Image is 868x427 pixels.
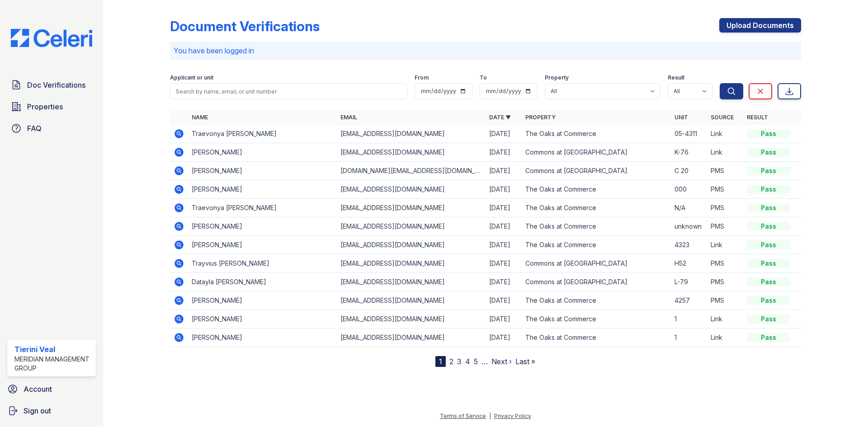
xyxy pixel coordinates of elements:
[671,199,707,217] td: N/A
[747,129,790,138] div: Pass
[457,357,462,366] a: 3
[188,254,337,273] td: Trayvius [PERSON_NAME]
[747,222,790,231] div: Pass
[188,236,337,254] td: [PERSON_NAME]
[4,29,99,47] img: CE_Logo_Blue-a8612792a0a2168367f1c8372b55b34899dd931a85d93a1a3d3e32e68fde9ad4.png
[747,166,790,175] div: Pass
[671,291,707,310] td: 4257
[24,405,51,416] span: Sign out
[747,314,790,324] div: Pass
[747,203,790,212] div: Pass
[486,125,522,143] td: [DATE]
[174,45,797,56] p: You have been logged in
[671,254,707,273] td: H52
[7,119,96,137] a: FAQ
[545,74,569,81] label: Property
[188,310,337,328] td: [PERSON_NAME]
[515,357,535,366] a: Last »
[27,80,85,90] span: Doc Verifications
[337,291,486,310] td: [EMAIL_ADDRESS][DOMAIN_NAME]
[747,259,790,268] div: Pass
[7,98,96,116] a: Properties
[188,143,337,162] td: [PERSON_NAME]
[711,114,734,121] a: Source
[480,74,487,81] label: To
[481,356,488,367] span: …
[747,148,790,157] div: Pass
[188,291,337,310] td: [PERSON_NAME]
[486,291,522,310] td: [DATE]
[170,74,213,81] label: Applicant or unit
[671,180,707,199] td: 000
[188,273,337,291] td: Datayla [PERSON_NAME]
[337,199,486,217] td: [EMAIL_ADDRESS][DOMAIN_NAME]
[486,328,522,347] td: [DATE]
[486,162,522,180] td: [DATE]
[465,357,470,366] a: 4
[489,413,491,419] div: |
[522,180,670,199] td: The Oaks at Commerce
[337,162,486,180] td: [DOMAIN_NAME][EMAIL_ADDRESS][DOMAIN_NAME]
[719,18,801,33] a: Upload Documents
[337,273,486,291] td: [EMAIL_ADDRESS][DOMAIN_NAME]
[170,18,320,34] div: Document Verifications
[188,180,337,199] td: [PERSON_NAME]
[525,114,556,121] a: Property
[522,254,670,273] td: Commons at [GEOGRAPHIC_DATA]
[4,380,99,398] a: Account
[707,328,743,347] td: Link
[170,83,407,99] input: Search by name, email, or unit number
[671,217,707,236] td: unknown
[522,199,670,217] td: The Oaks at Commerce
[747,114,768,121] a: Result
[671,125,707,143] td: 05-4311
[747,185,790,194] div: Pass
[494,413,531,419] a: Privacy Policy
[14,344,92,355] div: Tierini Veal
[522,236,670,254] td: The Oaks at Commerce
[188,162,337,180] td: [PERSON_NAME]
[7,76,96,94] a: Doc Verifications
[522,162,670,180] td: Commons at [GEOGRAPHIC_DATA]
[671,273,707,291] td: L-79
[671,162,707,180] td: C 20
[671,236,707,254] td: 4323
[675,114,688,121] a: Unit
[486,180,522,199] td: [DATE]
[489,114,511,121] a: Date ▼
[486,310,522,328] td: [DATE]
[522,273,670,291] td: Commons at [GEOGRAPHIC_DATA]
[486,199,522,217] td: [DATE]
[668,74,684,81] label: Result
[707,180,743,199] td: PMS
[188,199,337,217] td: Traevonya [PERSON_NAME]
[435,356,446,367] div: 1
[671,328,707,347] td: 1
[188,125,337,143] td: Traevonya [PERSON_NAME]
[337,236,486,254] td: [EMAIL_ADDRESS][DOMAIN_NAME]
[747,240,790,249] div: Pass
[27,101,63,112] span: Properties
[707,310,743,328] td: Link
[707,199,743,217] td: PMS
[4,402,99,420] a: Sign out
[522,291,670,310] td: The Oaks at Commerce
[340,114,357,121] a: Email
[747,333,790,342] div: Pass
[188,217,337,236] td: [PERSON_NAME]
[707,273,743,291] td: PMS
[337,254,486,273] td: [EMAIL_ADDRESS][DOMAIN_NAME]
[337,328,486,347] td: [EMAIL_ADDRESS][DOMAIN_NAME]
[707,125,743,143] td: Link
[522,310,670,328] td: The Oaks at Commerce
[671,310,707,328] td: 1
[27,123,42,134] span: FAQ
[747,296,790,305] div: Pass
[522,328,670,347] td: The Oaks at Commerce
[486,273,522,291] td: [DATE]
[707,291,743,310] td: PMS
[707,236,743,254] td: Link
[188,328,337,347] td: [PERSON_NAME]
[486,236,522,254] td: [DATE]
[486,254,522,273] td: [DATE]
